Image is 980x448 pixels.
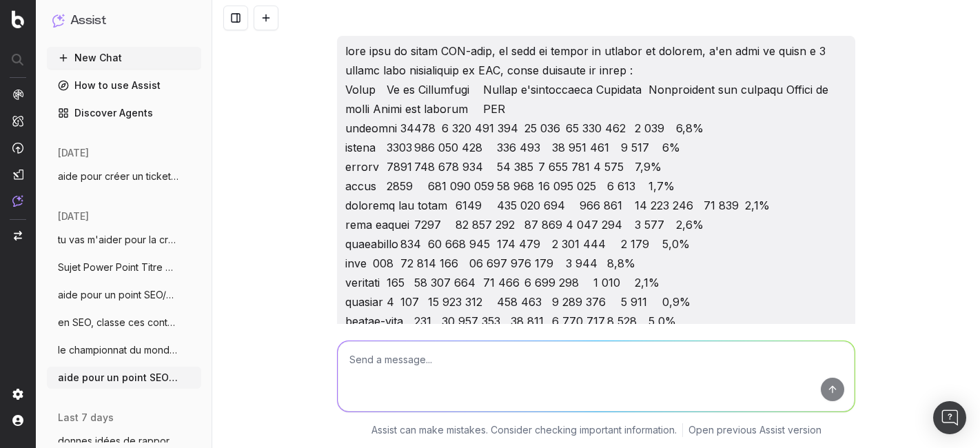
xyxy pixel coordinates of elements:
button: aide pour un point SEO/Data, on va trait [47,284,201,306]
span: last 7 days [58,411,114,425]
span: en SEO, classe ces contenus en chaud fro [58,316,179,329]
img: Assist [52,14,65,27]
button: New Chat [47,47,201,69]
a: How to use Assist [47,74,201,96]
span: aide pour créer un ticket : dans notre c [58,170,179,183]
span: tu vas m'aider pour la création de [PERSON_NAME] [58,233,179,247]
button: tu vas m'aider pour la création de [PERSON_NAME] [47,229,201,251]
button: aide pour un point SEO-date, je vais te [47,367,201,389]
img: Setting [12,389,23,400]
img: Activation [12,142,23,154]
button: en SEO, classe ces contenus en chaud fro [47,312,201,334]
img: Botify logo [12,10,24,28]
img: My account [12,415,23,426]
img: Switch project [14,231,22,241]
span: donnes idées de rapport pour optimiser l [58,434,179,448]
span: [DATE] [58,146,89,160]
button: aide pour créer un ticket : dans notre c [47,165,201,187]
span: aide pour un point SEO/Data, on va trait [58,288,179,302]
span: aide pour un point SEO-date, je vais te [58,371,179,385]
span: le championnat du monde masculin de vole [58,343,179,357]
h1: Assist [70,11,106,30]
img: Studio [12,169,23,180]
a: Open previous Assist version [688,423,821,437]
div: Open Intercom Messenger [933,401,966,434]
button: Sujet Power Point Titre Discover Aide-mo [47,256,201,278]
span: Sujet Power Point Titre Discover Aide-mo [58,261,179,274]
a: Discover Agents [47,102,201,124]
img: Analytics [12,89,23,100]
span: [DATE] [58,210,89,223]
button: le championnat du monde masculin de vole [47,339,201,361]
img: Intelligence [12,115,23,127]
button: Assist [52,11,196,30]
p: Assist can make mistakes. Consider checking important information. [371,423,677,437]
img: Assist [12,195,23,207]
